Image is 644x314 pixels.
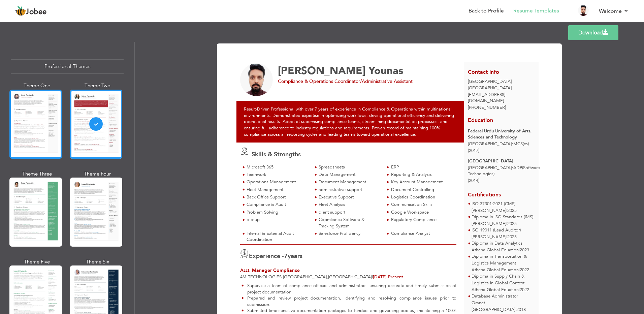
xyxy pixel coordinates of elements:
[247,164,308,170] div: Microsoft 365
[472,227,521,233] span: ISO 19011 (Lead Auditor)
[472,208,517,214] p: [PERSON_NAME] 2025
[468,141,529,147] span: [GEOGRAPHIC_DATA] MCS(cs)
[506,208,507,214] span: |
[391,201,453,208] div: Communication Skills
[472,253,527,266] span: Diploma in Transportation & Logistics Management
[11,258,63,265] div: Theme Five
[515,307,516,313] span: |
[472,267,535,274] p: Athena Global Eduation 2022
[71,170,124,178] div: Theme Four
[468,165,540,177] span: [GEOGRAPHIC_DATA] ADP(Software Technologies)
[284,252,288,260] span: 7
[391,217,453,223] div: Regulatory Compliance
[372,274,373,280] span: |
[284,252,302,261] label: years
[247,201,308,208] div: Compliance & Audit
[236,101,468,143] div: Result-Driven Professional with over 7 years of experience in Compliance & Operations within mult...
[240,63,273,96] img: No image
[472,300,535,313] p: Oranet [GEOGRAPHIC_DATA] 2018
[468,158,535,164] div: [GEOGRAPHIC_DATA]
[468,85,512,91] span: [GEOGRAPHIC_DATA]
[26,8,47,16] span: Jobee
[319,179,380,185] div: Document Management
[506,221,507,227] span: |
[252,150,301,159] span: Skills & Strengths
[15,6,26,17] img: jobee.io
[241,295,456,308] li: Prepared and review project documentation, identifying and resolving compliance issues prior to s...
[11,59,124,74] div: Professional Themes
[247,209,308,216] div: Problem Solving
[391,209,453,216] div: Google Workspace
[327,274,328,280] span: ,
[468,104,506,111] span: [PHONE_NUMBER]
[247,230,308,243] div: Internal & External Audit Coordination
[468,186,501,199] span: Certifications
[247,187,308,193] div: Fleet Management
[506,234,507,240] span: |
[319,187,380,193] div: administrative support
[319,194,380,200] div: Executive Support
[247,179,308,185] div: Operations Management
[519,247,520,253] span: |
[468,92,505,104] span: [EMAIL_ADDRESS][DOMAIN_NAME]
[469,7,504,15] a: Back to Profile
[11,82,63,89] div: Theme One
[249,252,284,260] span: Experience -
[11,170,63,178] div: Theme Three
[319,217,380,229] div: Copmliance Software & Tracking System
[391,194,453,200] div: Logistics Coordination
[472,221,535,227] p: [PERSON_NAME] 2025
[278,64,365,78] span: [PERSON_NAME]
[319,171,380,178] div: Data Management
[391,164,453,170] div: ERP
[15,6,47,17] a: Jobee
[373,274,403,280] span: Present
[373,274,388,280] span: [DATE]
[319,209,380,216] div: client support
[519,287,520,293] span: |
[247,171,308,178] div: Teamwork
[319,230,380,237] div: Salesforce Proficiency
[512,165,513,171] span: /
[240,267,300,274] span: Asst. Manager Compliance
[283,274,327,280] span: [GEOGRAPHIC_DATA]
[387,274,388,280] span: -
[240,274,282,280] span: 4M Technologies
[319,201,380,208] div: Fleet Analysis
[472,247,535,254] p: Athena Global Eduation 2023
[472,273,524,286] span: Diploma in Supply Chain & Logistics in Global Context
[568,25,618,40] a: Download
[512,141,513,147] span: /
[282,274,283,280] span: -
[472,234,535,241] p: [PERSON_NAME] 2025
[247,194,308,200] div: Back Office Support
[468,78,512,85] span: [GEOGRAPHIC_DATA]
[391,187,453,193] div: Document Controlling
[391,230,453,237] div: Compliance Analyst
[328,274,372,280] span: [GEOGRAPHIC_DATA]
[472,240,522,246] span: Diploma in Data Analytics
[71,82,124,89] div: Theme Two
[278,78,413,85] span: Compliance & Operations Coordinator/Administrative Assistant
[468,148,479,154] span: (2017)
[472,214,533,220] span: Diploma in ISO Standards (IMS)
[71,258,124,265] div: Theme Six
[599,7,629,15] a: Welcome
[468,68,499,76] span: Contact Info
[391,171,453,178] div: Reporting & Analysis
[578,5,589,16] img: Profile Img
[368,64,403,78] span: Younas
[241,283,456,295] li: Supervise a team of compliance officers and administrators, ensuring accurate and timely submissi...
[513,7,559,15] a: Resume Templates
[519,267,520,273] span: |
[247,217,308,223] div: clickup
[319,164,380,170] div: Spreadsheets
[468,128,535,140] div: Federal Urdu University of Arts, Sciences and Technology
[472,287,535,293] p: Athena Global Eduation 2022
[472,201,515,207] span: ISO 37301:2021 (CMS)
[468,117,493,124] span: Education
[391,179,453,185] div: Key Account Management
[468,178,479,184] span: (2014)
[472,293,518,299] span: Database Administrator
